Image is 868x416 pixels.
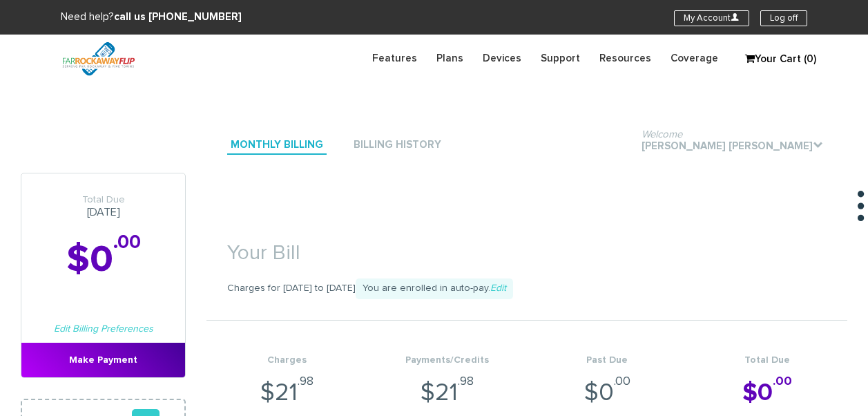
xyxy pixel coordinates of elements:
[21,240,185,281] h2: $0
[674,10,749,26] a: My AccountU
[614,375,630,388] sup: .00
[21,194,185,219] h3: [DATE]
[367,355,527,366] h4: Payments/Credits
[773,375,792,388] sup: .00
[473,45,531,72] a: Devices
[458,375,474,388] sup: .98
[206,221,847,272] h1: Your Bill
[51,35,146,83] img: FiveTownsFlip
[738,49,807,70] a: Your Cart (0)
[661,45,728,72] a: Coverage
[490,283,506,293] a: Edit
[21,194,185,206] span: Total Due
[227,136,327,155] a: Monthly Billing
[531,45,590,72] a: Support
[760,10,807,26] a: Log off
[527,355,687,366] h4: Past Due
[114,12,242,22] strong: call us [PHONE_NUMBER]
[356,278,513,299] span: You are enrolled in auto-pay.
[638,138,827,156] a: Welcome[PERSON_NAME] [PERSON_NAME].
[813,140,823,150] i: .
[731,12,740,21] i: U
[427,45,473,72] a: Plans
[54,324,153,334] a: Edit Billing Preferences
[687,355,847,366] h4: Total Due
[61,12,242,22] span: Need help?
[350,136,445,155] a: Billing History
[21,343,185,377] a: Make Payment
[642,129,682,140] span: Welcome
[206,355,367,366] h4: Charges
[113,233,141,252] sup: .00
[298,375,314,388] sup: .98
[363,45,427,72] a: Features
[590,45,661,72] a: Resources
[206,278,847,299] p: Charges for [DATE] to [DATE]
